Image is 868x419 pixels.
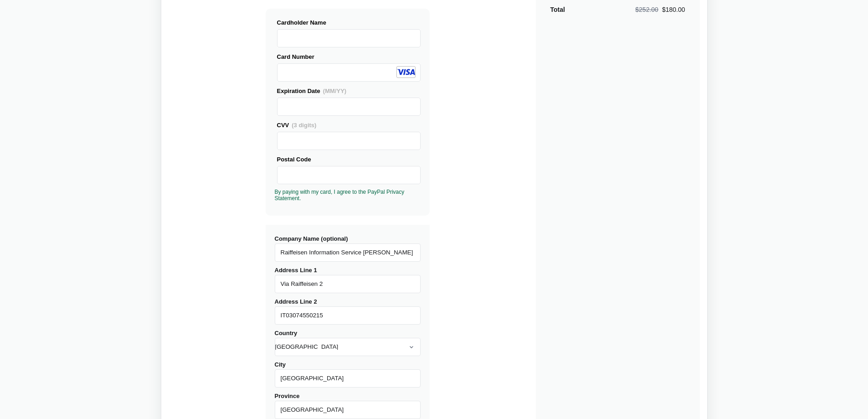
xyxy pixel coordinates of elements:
iframe: Secure Credit Card Frame - Cardholder Name [281,30,416,47]
label: Company Name (optional) [275,235,421,262]
label: Address Line 2 [275,298,421,325]
label: City [275,361,421,388]
div: Expiration Date [277,86,421,96]
iframe: Secure Credit Card Frame - Credit Card Number [281,64,416,81]
a: By paying with my card, I agree to the PayPal Privacy Statement. [275,189,405,202]
span: (3 digits) [292,122,316,129]
div: Card Number [277,52,421,62]
label: Country [275,330,421,356]
div: Cardholder Name [277,18,421,27]
div: Postal Code [277,155,421,164]
input: Address Line 1 [275,275,421,293]
select: Country [275,338,421,356]
iframe: Secure Credit Card Frame - Expiration Date [281,98,416,115]
strong: Total [550,6,565,13]
iframe: Secure Credit Card Frame - CVV [281,132,416,150]
span: (MM/YY) [323,88,346,94]
label: Address Line 1 [275,267,421,293]
div: CVV [277,120,421,130]
span: $252.00 [635,6,658,13]
input: Province [275,401,421,419]
input: Company Name (optional) [275,243,421,262]
div: $180.00 [635,5,685,14]
iframe: Secure Credit Card Frame - Postal Code [281,166,416,184]
input: City [275,369,421,388]
label: Province [275,393,421,419]
input: Address Line 2 [275,306,421,325]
